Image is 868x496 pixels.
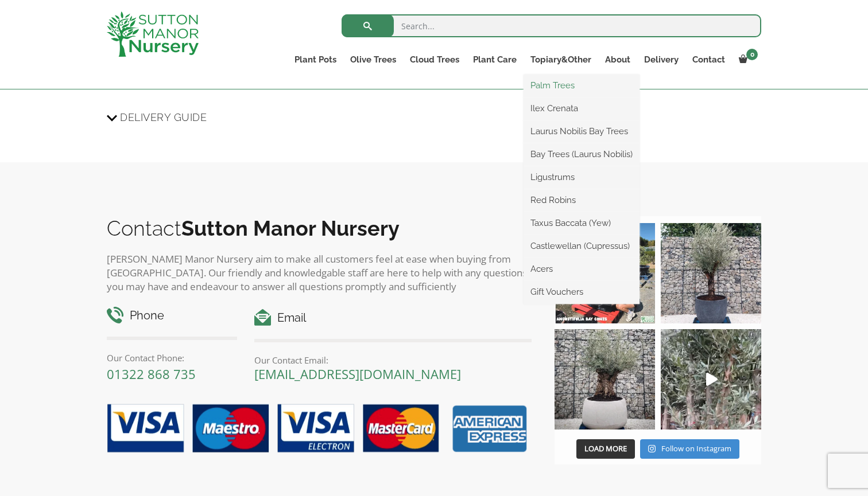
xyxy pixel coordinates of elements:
[120,107,207,128] span: Delivery Guide
[343,52,403,68] a: Olive Trees
[524,169,640,186] a: Ligustrums
[254,309,532,327] h4: Email
[107,216,532,240] h2: Contact
[107,365,196,382] a: 01322 868 735
[107,11,199,57] img: logo
[524,237,640,255] a: Castlewellan (Cupressus)
[107,252,532,294] p: [PERSON_NAME] Manor Nursery aim to make all customers feel at ease when buying from [GEOGRAPHIC_D...
[661,443,731,454] span: Follow on Instagram
[107,307,237,325] h4: Phone
[403,52,466,68] a: Cloud Trees
[746,49,758,60] span: 0
[524,192,640,209] a: Red Robins
[598,52,637,68] a: About
[288,52,343,68] a: Plant Pots
[524,283,640,300] a: Gift Vouchers
[254,365,461,382] a: [EMAIL_ADDRESS][DOMAIN_NAME]
[524,52,598,68] a: Topiary&Other
[524,123,640,140] a: Laurus Nobilis Bay Trees
[637,52,685,68] a: Delivery
[524,214,640,232] a: Taxus Baccata (Yew)
[706,373,718,386] svg: Play
[98,397,532,460] img: payment-options.png
[342,14,761,37] input: Search...
[524,146,640,163] a: Bay Trees (Laurus Nobilis)
[107,351,237,365] p: Our Contact Phone:
[661,329,761,429] a: Play
[584,443,627,454] span: Load More
[640,439,739,459] a: Instagram Follow on Instagram
[555,329,655,429] img: Check out this beauty we potted at our nursery today ❤️‍🔥 A huge, ancient gnarled Olive tree plan...
[181,216,400,240] b: Sutton Manor Nursery
[685,52,732,68] a: Contact
[648,444,656,453] svg: Instagram
[576,439,635,459] button: Load More
[524,77,640,94] a: Palm Trees
[524,260,640,278] a: Acers
[661,223,761,323] img: A beautiful multi-stem Spanish Olive tree potted in our luxurious fibre clay pots 😍😍
[661,329,761,429] img: New arrivals Monday morning of beautiful olive trees 🤩🤩 The weather is beautiful this summer, gre...
[524,100,640,117] a: Ilex Crenata
[732,52,761,68] a: 0
[254,353,532,367] p: Our Contact Email:
[466,52,524,68] a: Plant Care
